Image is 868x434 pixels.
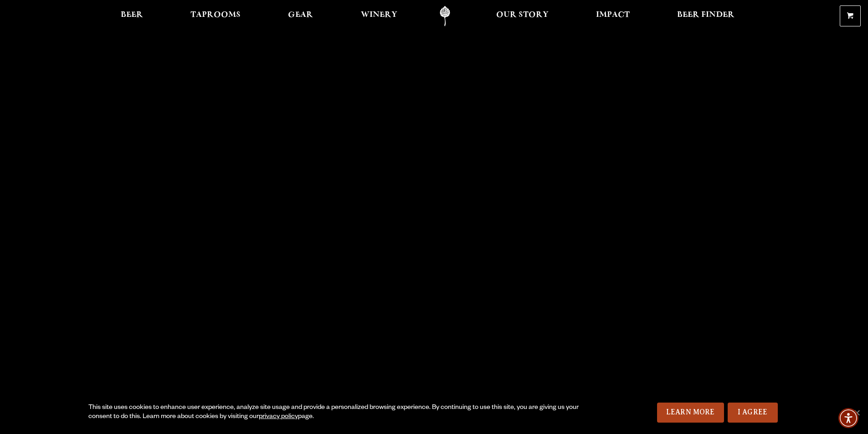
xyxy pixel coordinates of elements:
span: Our Story [496,11,549,19]
a: Gear [282,6,319,26]
span: Impact [596,11,630,19]
a: Taprooms [185,6,247,26]
a: Odell Home [428,6,462,26]
a: Winery [355,6,403,26]
a: Our Story [490,6,555,26]
div: This site uses cookies to enhance user experience, analyze site usage and provide a personalized ... [88,403,582,422]
span: Gear [288,11,313,19]
a: I Agree [728,403,778,423]
a: Beer Finder [671,6,740,26]
div: Accessibility Menu [838,408,858,428]
a: Impact [590,6,636,26]
span: Beer Finder [677,11,734,19]
span: Winery [361,11,397,19]
a: privacy policy [259,414,298,421]
a: Learn More [657,403,724,423]
span: Taprooms [190,11,241,19]
span: Beer [121,11,143,19]
a: Beer [115,6,149,26]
